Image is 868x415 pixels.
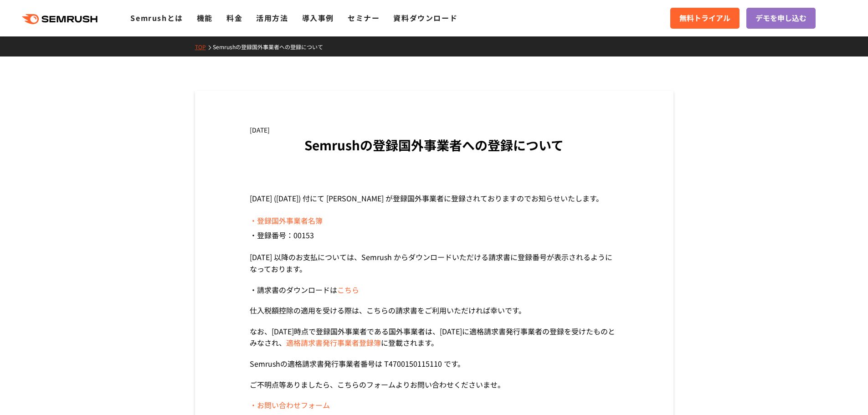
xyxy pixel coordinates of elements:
[197,12,213,23] a: 機能
[286,337,381,348] a: 適格請求書発行事業者登録簿
[250,358,619,370] p: Semrushの適格請求書発行事業者番号は T4700150115110 です。
[250,326,619,349] p: なお、[DATE]時点で登録国外事業者である国外事業者は、[DATE]に適格請求書発行事業者の登録を受けたものとみなされ、 に登載されます。
[256,12,288,23] a: 活用方法
[746,8,816,29] a: デモを申し込む
[250,228,619,242] li: ・登録番号：00153
[302,12,334,23] a: 導入事例
[670,8,740,29] a: 無料トライアル
[250,135,619,155] h1: Semrushの登録国外事業者への登録について
[250,193,619,205] p: [DATE] ([DATE]) 付にて [PERSON_NAME] が登録国外事業者に登録されておりますのでお知らせいたします。
[250,379,619,391] p: ご不明点等ありましたら、こちらのフォームよりお問い合わせくださいませ。
[213,43,330,51] a: Semrushの登録国外事業者への登録について
[250,215,323,226] a: ・登録国外事業者名簿
[130,12,183,23] a: Semrushとは
[250,400,330,410] a: ・お問い合わせフォーム
[755,12,806,24] span: デモを申し込む
[565,164,601,174] iframe: X Post Button
[393,12,457,23] a: 資料ダウンロード
[250,284,619,296] p: ・請求書のダウンロードは
[226,12,242,23] a: 料金
[250,251,619,275] p: [DATE] 以降のお支払については、Semrush からダウンロードいただける請求書に登録番号が表示されるようになっております。
[348,12,380,23] a: セミナー
[195,43,213,51] a: TOP
[679,12,730,24] span: 無料トライアル
[250,305,619,317] p: 仕入税額控除の適用を受ける際は、こちらの請求書をご利用いただければ幸いです。
[337,284,359,295] a: こちら
[250,125,619,135] div: [DATE]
